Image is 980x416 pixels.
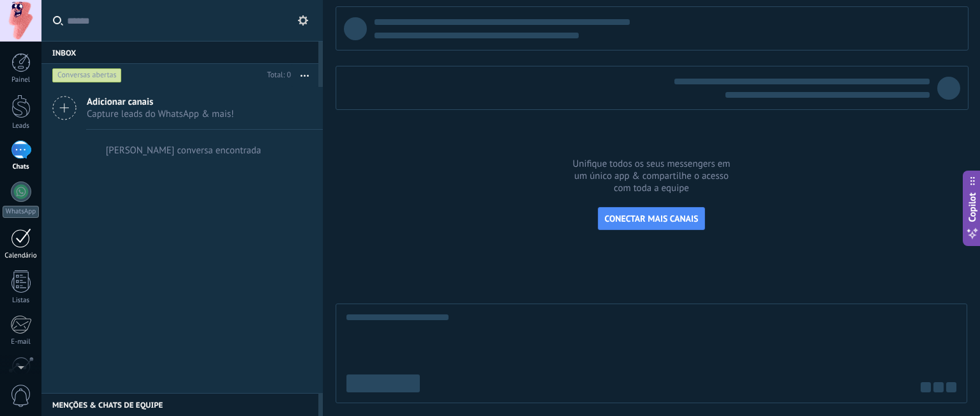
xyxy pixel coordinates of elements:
div: Menções & Chats de equipe [41,393,318,416]
span: Adicionar canais [87,96,234,108]
div: Chats [3,163,40,171]
div: [PERSON_NAME] conversa encontrada [106,144,262,157]
div: Total: 0 [262,69,291,82]
span: Capture leads do WhatsApp & mais! [87,108,234,120]
span: Copilot [966,192,979,222]
div: Leads [3,122,40,130]
div: Conversas abertas [52,68,122,83]
div: WhatsApp [3,206,39,218]
button: Mais [291,64,318,87]
div: Inbox [41,41,318,64]
div: Calendário [3,252,40,260]
span: CONECTAR MAIS CANAIS [605,213,699,224]
div: E-mail [3,338,40,346]
div: Painel [3,76,40,84]
div: Listas [3,297,40,305]
button: CONECTAR MAIS CANAIS [598,207,706,230]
